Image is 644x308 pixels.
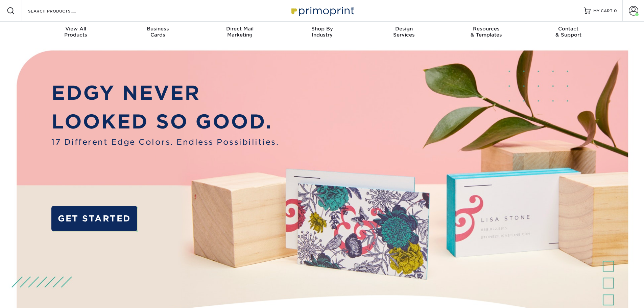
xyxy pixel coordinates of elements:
span: Contact [527,26,610,32]
p: EDGY NEVER [51,78,279,108]
a: Contact& Support [527,22,610,43]
span: Business [117,26,199,32]
span: 0 [614,8,617,13]
span: MY CART [593,8,613,14]
span: View All [35,26,117,32]
span: Resources [445,26,527,32]
div: Industry [281,26,363,38]
a: View AllProducts [35,22,117,43]
span: Shop By [281,26,363,32]
p: LOOKED SO GOOD. [51,107,279,136]
a: Shop ByIndustry [281,22,363,43]
span: Design [363,26,445,32]
div: Marketing [199,26,281,38]
div: Cards [117,26,199,38]
span: Direct Mail [199,26,281,32]
a: DesignServices [363,22,445,43]
div: & Templates [445,26,527,38]
img: Primoprint [288,3,356,18]
div: Products [35,26,117,38]
div: & Support [527,26,610,38]
a: Resources& Templates [445,22,527,43]
span: 17 Different Edge Colors. Endless Possibilities. [51,136,279,148]
a: BusinessCards [117,22,199,43]
input: SEARCH PRODUCTS..... [27,7,93,15]
a: GET STARTED [51,206,137,231]
div: Services [363,26,445,38]
a: Direct MailMarketing [199,22,281,43]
